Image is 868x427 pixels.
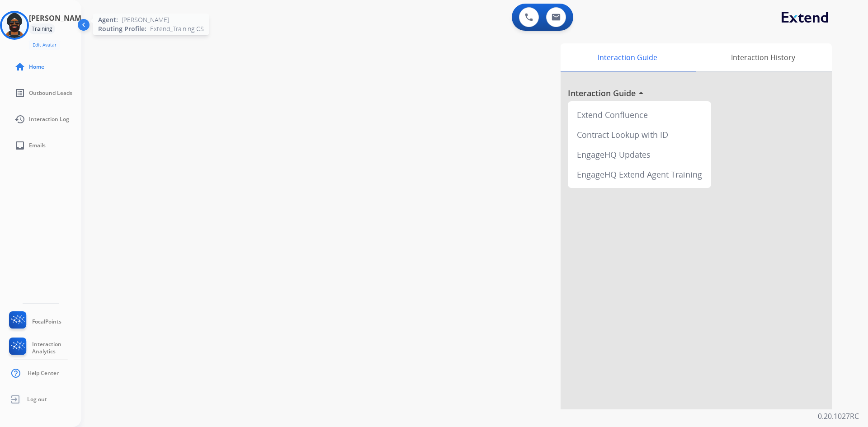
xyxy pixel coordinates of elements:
[32,318,61,325] span: FocalPoints
[150,24,204,33] span: Extend_Training CS
[571,145,708,164] div: EngageHQ Updates
[29,23,55,34] div: Training
[571,125,708,145] div: Contract Lookup with ID
[122,15,169,24] span: [PERSON_NAME]
[29,142,46,149] span: Emails
[2,13,27,38] img: avatar
[29,13,88,23] h3: [PERSON_NAME]
[28,370,59,377] span: Help Center
[32,341,81,355] span: Interaction Analytics
[27,396,47,403] span: Log out
[29,40,60,50] button: Edit Avatar
[7,311,61,332] a: FocalPoints
[571,105,708,125] div: Extend Confluence
[29,63,44,70] span: Home
[7,338,81,358] a: Interaction Analytics
[14,140,25,151] mat-icon: inbox
[98,15,118,24] span: Agent:
[29,116,69,123] span: Interaction Log
[98,24,146,33] span: Routing Profile:
[14,114,25,125] mat-icon: history
[14,61,25,72] mat-icon: home
[561,43,694,71] div: Interaction Guide
[29,89,72,97] span: Outbound Leads
[14,88,25,99] mat-icon: list_alt
[818,411,859,422] p: 0.20.1027RC
[571,164,708,184] div: EngageHQ Extend Agent Training
[694,43,832,71] div: Interaction History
